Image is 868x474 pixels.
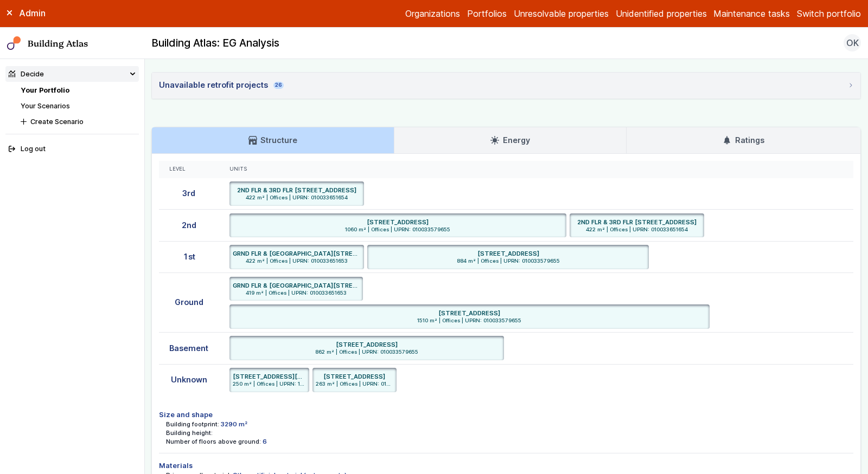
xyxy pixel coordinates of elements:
div: 3rd [159,178,219,210]
h2: Building Atlas: EG Analysis [151,36,279,50]
dt: Building footprint: [166,420,219,428]
button: Switch portfolio [797,7,861,20]
h6: [STREET_ADDRESS] [367,218,429,226]
h6: 2ND FLR & 3RD FLR [STREET_ADDRESS] [577,218,697,226]
dt: Building height: [166,428,213,437]
div: Level [169,166,208,173]
h6: [STREET_ADDRESS] [438,309,500,317]
dd: 3290 m² [221,420,247,428]
a: Structure [152,127,393,153]
a: Your Portfolio [21,86,69,94]
span: 422 m² | Offices | UPRN: 010033651654 [573,226,701,233]
dt: Number of floors above ground: [166,437,261,446]
a: Portfolios [467,7,507,20]
span: 250 m² | Offices | UPRN: 100023122896 [233,381,305,388]
span: 422 m² | Offices | UPRN: 010033651653 [233,258,360,265]
a: Unidentified properties [616,7,707,20]
summary: Decide [5,66,139,82]
a: Energy [394,127,626,153]
span: 1510 m² | Offices | UPRN: 010033579655 [233,317,706,324]
div: Units [229,166,843,173]
h6: [STREET_ADDRESS] [323,372,385,381]
div: Basement [159,333,219,365]
div: Decide [9,69,44,79]
a: Maintenance tasks [713,7,790,20]
div: Unavailable retrofit projects [159,79,284,91]
a: Your Scenarios [21,102,70,110]
div: Unknown [159,364,219,395]
h4: Materials [159,460,853,471]
span: 884 m² | Offices | UPRN: 010033579655 [371,258,646,265]
a: Ratings [627,127,860,153]
h6: [STREET_ADDRESS] [477,249,539,258]
span: 1060 m² | Offices | UPRN: 010033579655 [233,226,563,233]
span: OK [846,36,859,49]
h6: [STREET_ADDRESS] [336,340,398,349]
h3: Structure [248,134,297,146]
span: 263 m² | Offices | UPRN: 010033579655 [316,381,393,388]
dd: 6 [263,437,267,446]
h6: GRND FLR & [GEOGRAPHIC_DATA][STREET_ADDRESS] [233,249,360,258]
h6: GRND FLR & [GEOGRAPHIC_DATA][STREET_ADDRESS] [233,281,359,290]
button: Create Scenario [17,114,139,129]
h3: Energy [490,134,529,146]
div: 2nd [159,210,219,242]
a: Unresolvable properties [514,7,609,20]
h3: Ratings [723,134,764,146]
h6: 2ND FLR & 3RD FLR [STREET_ADDRESS] [237,186,356,194]
h6: [STREET_ADDRESS][PERSON_NAME] [233,372,305,381]
a: Organizations [405,7,460,20]
div: Ground [159,273,219,333]
button: Log out [5,141,139,157]
span: 862 m² | Offices | UPRN: 010033579655 [233,349,501,356]
span: 26 [273,82,284,89]
div: 1st [159,241,219,273]
span: 422 m² | Offices | UPRN: 010033651654 [233,194,360,202]
span: 419 m² | Offices | UPRN: 010033651653 [233,290,359,297]
img: main-0bbd2752.svg [7,36,21,50]
h4: Size and shape [159,410,853,420]
summary: Unavailable retrofit projects26 [152,73,860,99]
button: OK [844,34,861,51]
